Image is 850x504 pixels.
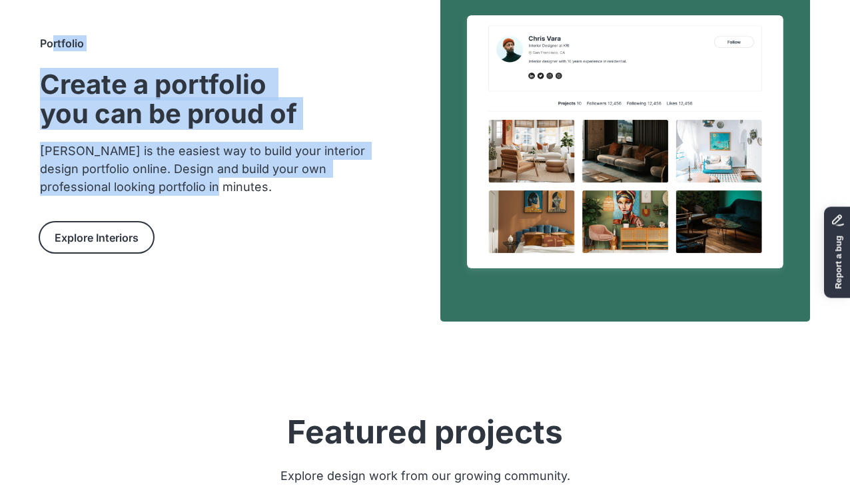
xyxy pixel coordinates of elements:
div: Explore design work from our growing community. [280,467,570,485]
div: Featured projects [287,415,563,450]
button: Explore Interiors [40,222,153,252]
div: Create a portfolio you can be proud of [40,70,317,128]
div: [PERSON_NAME] is the easiest way to build your interior design portfolio online. Design and build... [40,142,372,196]
div: Portfolio [40,35,84,53]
